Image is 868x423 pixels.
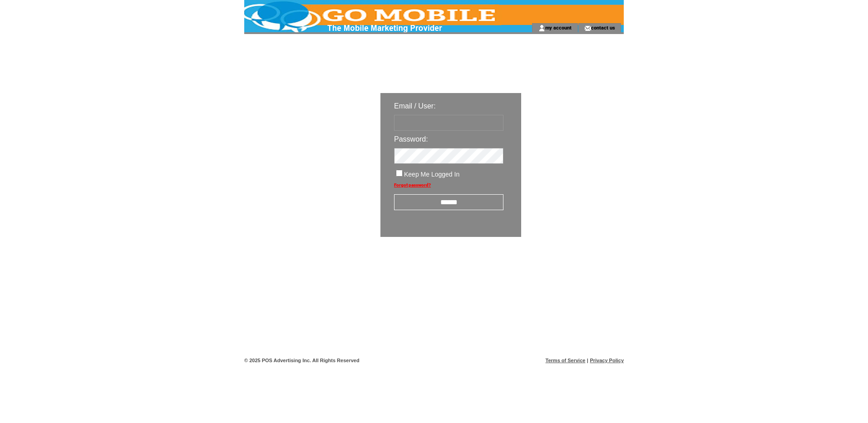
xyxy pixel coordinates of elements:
img: contact_us_icon.gif [584,25,591,32]
span: Email / User: [394,102,436,110]
span: © 2025 POS Advertising Inc. All Rights Reserved [244,358,360,363]
span: | [587,358,588,363]
span: Keep Me Logged In [404,171,459,178]
img: transparent.png [547,260,593,271]
a: Forgot password? [394,182,431,187]
a: my account [545,25,572,30]
a: Terms of Service [546,358,586,363]
a: contact us [591,25,615,30]
span: Password: [394,135,428,143]
a: Privacy Policy [590,358,624,363]
img: account_icon.gif [538,25,545,32]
